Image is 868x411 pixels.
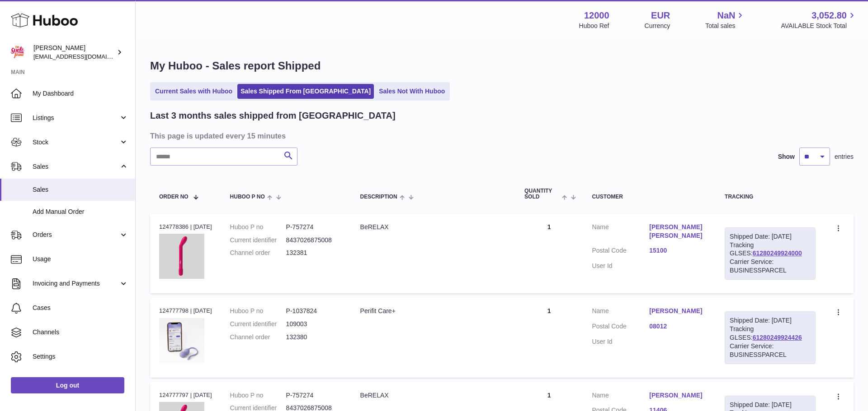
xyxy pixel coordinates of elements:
span: Stock [33,138,119,147]
span: Invoicing and Payments [33,279,119,288]
span: Add Manual Order [33,208,128,216]
span: Usage [33,255,128,263]
dt: Channel order [230,333,286,342]
span: Settings [33,352,128,361]
div: Shipped Date: [DATE] [730,401,811,409]
strong: 12000 [584,9,609,22]
dd: P-1037824 [286,307,342,315]
dt: Huboo P no [230,223,286,231]
dt: Postal Code [592,246,649,257]
div: Shipped Date: [DATE] [730,316,811,325]
strong: EUR [651,9,670,22]
div: Tracking [725,194,816,200]
img: internalAdmin-12000@internal.huboo.com [11,46,24,59]
div: Tracking GLSES: [725,227,816,280]
img: Bgee-classic-by-esf.jpg [159,234,204,279]
div: Tracking GLSES: [725,311,816,364]
dt: Current identifier [230,236,286,245]
span: Channels [33,328,128,337]
div: Shipped Date: [DATE] [730,232,811,241]
div: 124778386 | [DATE] [159,223,212,231]
a: 15100 [649,246,707,255]
a: 08012 [649,322,707,331]
dt: Postal Code [592,322,649,333]
span: Sales [33,185,128,194]
div: Customer [592,194,707,200]
a: NaN Total sales [705,9,745,30]
dt: Huboo P no [230,391,286,400]
dt: Name [592,391,649,402]
span: Sales [33,162,119,171]
div: BeRELAX [360,223,506,231]
span: Description [360,194,397,200]
a: Sales Not With Huboo [376,84,448,99]
a: 61280249924426 [753,334,802,341]
td: 1 [515,298,583,377]
a: 3,052.80 AVAILABLE Stock Total [781,9,857,30]
dt: User Id [592,262,649,270]
a: Sales Shipped From [GEOGRAPHIC_DATA] [237,84,374,99]
div: Huboo Ref [579,22,609,30]
img: 120001742209524.jpg [159,318,204,363]
dd: 132381 [286,249,342,257]
span: [EMAIL_ADDRESS][DOMAIN_NAME] [33,53,133,60]
div: BeRELAX [360,391,506,400]
dt: Current identifier [230,320,286,328]
dd: P-757274 [286,391,342,400]
a: Log out [11,377,124,393]
label: Show [778,152,795,161]
div: Perifit Care+ [360,307,506,315]
div: Carrier Service: BUSINESSPARCEL [730,342,811,359]
a: [PERSON_NAME] [649,391,707,400]
dd: P-757274 [286,223,342,231]
div: Currency [645,22,670,30]
span: Total sales [705,22,745,30]
span: Orders [33,231,119,239]
span: AVAILABLE Stock Total [781,22,857,30]
h1: My Huboo - Sales report Shipped [150,59,854,73]
span: Cases [33,304,128,312]
div: [PERSON_NAME] [33,44,115,61]
dt: User Id [592,337,649,346]
span: 3,052.80 [811,9,847,22]
h3: This page is updated every 15 minutes [150,131,851,141]
dt: Name [592,307,649,318]
span: My Dashboard [33,89,128,98]
dt: Name [592,223,649,242]
a: Current Sales with Huboo [152,84,236,99]
dt: Channel order [230,249,286,257]
div: Carrier Service: BUSINESSPARCEL [730,258,811,275]
dd: 132380 [286,333,342,342]
a: [PERSON_NAME] [649,307,707,315]
span: NaN [717,9,735,22]
span: Order No [159,194,189,200]
span: Quantity Sold [524,188,560,200]
h2: Last 3 months sales shipped from [GEOGRAPHIC_DATA] [150,110,396,122]
div: 124777797 | [DATE] [159,391,212,399]
td: 1 [515,214,583,293]
dt: Huboo P no [230,307,286,315]
a: 61280249924000 [753,249,802,257]
span: entries [835,152,854,161]
div: 124777798 | [DATE] [159,307,212,315]
span: Huboo P no [230,194,265,200]
a: [PERSON_NAME] [PERSON_NAME] [649,223,707,240]
dd: 8437026875008 [286,236,342,245]
span: Listings [33,114,119,122]
dd: 109003 [286,320,342,328]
